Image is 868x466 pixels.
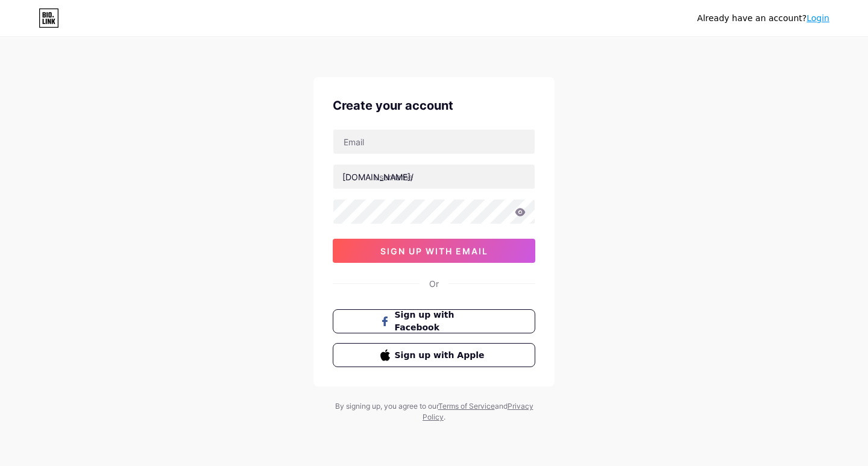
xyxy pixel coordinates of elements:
[697,12,829,25] div: Already have an account?
[333,165,535,189] input: username
[333,309,535,333] button: Sign up with Facebook
[395,349,488,362] span: Sign up with Apple
[429,277,439,290] div: Or
[333,130,535,154] input: Email
[332,401,536,423] div: By signing up, you agree to our and .
[333,239,535,263] button: sign up with email
[807,13,829,23] a: Login
[333,96,535,115] div: Create your account
[380,246,488,256] span: sign up with email
[333,343,535,367] button: Sign up with Apple
[395,309,488,334] span: Sign up with Facebook
[342,171,414,183] div: [DOMAIN_NAME]/
[438,401,495,411] a: Terms of Service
